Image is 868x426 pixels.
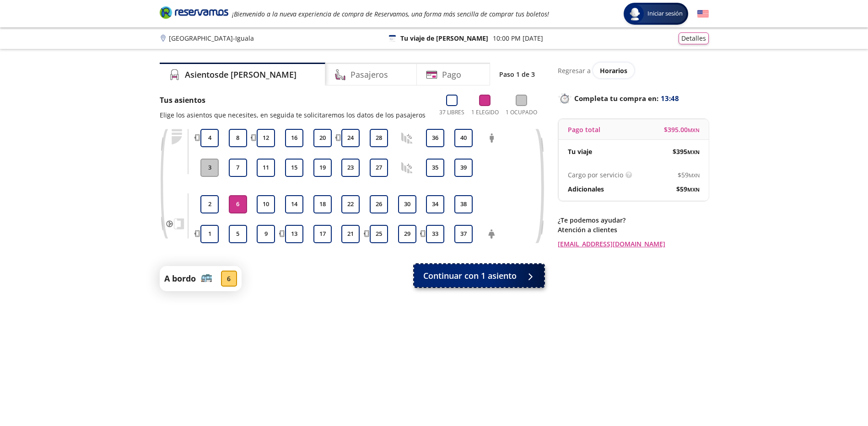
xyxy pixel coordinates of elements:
p: [GEOGRAPHIC_DATA] - Iguala [169,33,254,43]
button: 37 [454,225,473,243]
button: 15 [285,159,303,177]
button: 24 [341,129,360,147]
button: 20 [313,129,332,147]
button: Detalles [679,32,709,44]
button: 18 [313,195,332,213]
p: Elige los asientos que necesites, en seguida te solicitaremos los datos de los pasajeros [160,110,426,120]
a: Brand Logo [160,5,228,22]
small: MXN [689,172,700,179]
button: 35 [426,159,444,177]
span: Continuar con 1 asiento [423,270,517,282]
button: 4 [200,129,219,147]
button: 25 [370,225,388,243]
button: 26 [370,195,388,213]
button: 9 [257,225,275,243]
small: MXN [687,186,700,193]
span: $ 395.00 [664,125,700,134]
p: ¿Te podemos ayudar? [558,215,709,225]
p: Tus asientos [160,95,426,106]
span: $ 59 [676,184,700,194]
button: 30 [398,195,416,213]
span: $ 59 [678,170,700,180]
button: Continuar con 1 asiento [414,264,544,287]
button: 40 [454,129,473,147]
button: 7 [229,159,247,177]
i: Brand Logo [160,5,228,19]
button: 28 [370,129,388,147]
p: Adicionales [568,184,604,194]
span: Horarios [600,66,627,75]
button: English [697,8,709,20]
p: Regresar a [558,66,591,75]
span: 13:48 [661,93,679,104]
div: 6 [221,271,237,287]
button: 14 [285,195,303,213]
button: 8 [229,129,247,147]
button: 36 [426,129,444,147]
button: 10 [257,195,275,213]
p: 1 Ocupado [506,108,537,117]
span: $ 395 [673,147,700,156]
button: 17 [313,225,332,243]
button: 39 [454,159,473,177]
button: 38 [454,195,473,213]
p: Tu viaje [568,147,592,156]
button: 1 [200,225,219,243]
button: 23 [341,159,360,177]
button: 3 [200,159,219,177]
button: 19 [313,159,332,177]
div: Regresar a ver horarios [558,63,709,78]
small: MXN [687,149,700,155]
button: 16 [285,129,303,147]
p: 1 Elegido [471,108,499,117]
a: [EMAIL_ADDRESS][DOMAIN_NAME] [558,239,709,249]
button: 5 [229,225,247,243]
button: 29 [398,225,416,243]
p: Tu viaje de [PERSON_NAME] [400,33,488,43]
em: ¡Bienvenido a la nueva experiencia de compra de Reservamos, una forma más sencilla de comprar tus... [232,10,549,18]
span: Iniciar sesión [644,9,686,18]
p: A bordo [164,272,196,285]
h4: Asientos de [PERSON_NAME] [185,69,297,81]
p: 10:00 PM [DATE] [493,33,543,43]
button: 33 [426,225,444,243]
h4: Pago [442,69,461,81]
p: Cargo por servicio [568,170,623,180]
button: 11 [257,159,275,177]
small: MXN [688,127,700,133]
button: 27 [370,159,388,177]
button: 21 [341,225,360,243]
p: Pago total [568,125,600,134]
p: Atención a clientes [558,225,709,234]
button: 34 [426,195,444,213]
button: 12 [257,129,275,147]
p: Completa tu compra en : [558,92,709,105]
button: 22 [341,195,360,213]
h4: Pasajeros [350,69,388,81]
button: 13 [285,225,303,243]
p: Paso 1 de 3 [499,69,535,79]
p: 37 Libres [439,108,464,117]
button: 2 [200,195,219,213]
button: 6 [229,195,247,213]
